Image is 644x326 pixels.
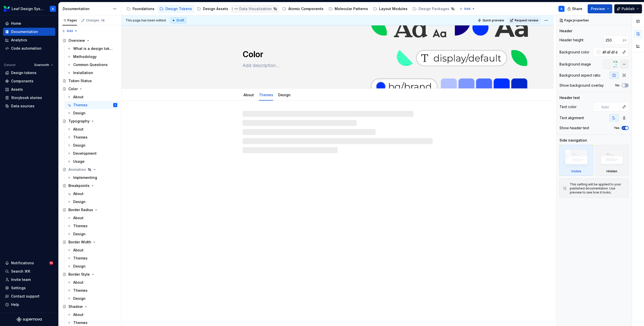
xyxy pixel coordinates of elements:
[464,7,470,11] span: Add
[195,5,230,13] a: Design Assets
[60,238,119,246] a: Border Width
[65,311,119,319] a: About
[73,46,115,51] div: What is a design token?
[125,5,156,13] a: Foundations
[278,93,291,97] a: Design
[73,199,86,204] div: Design
[60,270,119,278] a: Border Style
[622,6,635,11] span: Publish
[73,264,86,269] div: Design
[133,6,154,11] div: Foundations
[65,190,119,198] a: About
[17,317,42,322] svg: Supernova Logo
[11,302,19,307] div: Help
[68,183,90,188] div: Breakpoints
[68,119,90,124] div: Typography
[65,198,119,206] a: Design
[65,141,119,149] a: Design
[11,29,38,34] div: Documentation
[73,191,84,196] div: About
[65,109,119,117] a: Design
[242,48,432,60] textarea: Color
[73,248,84,253] div: About
[588,4,612,13] button: Preview
[3,267,55,275] button: Search ⌘K
[559,38,583,43] div: Header height
[73,151,97,156] div: Development
[276,89,293,100] div: Design
[65,222,119,230] a: Themes
[599,102,620,111] input: Auto
[65,254,119,262] a: Themes
[244,93,254,97] a: About
[259,93,273,97] a: Themes
[4,6,10,12] img: 6e787e26-f4c0-4230-8924-624fe4a2d214.png
[11,79,33,84] div: Components
[3,77,55,85] a: Components
[73,288,88,293] div: Themes
[60,166,119,174] a: Animation
[65,157,119,166] a: Usage
[65,133,119,141] a: Themes
[62,18,77,22] div: Pages
[559,62,591,67] div: Background image
[60,77,119,85] a: Token Status
[65,125,119,133] a: About
[73,175,97,180] div: Implementing
[3,276,55,284] a: Invite team
[52,7,54,11] div: A
[73,54,97,59] div: Methodology
[614,126,620,130] label: Yes
[34,63,49,67] span: Evernorth
[559,95,580,100] div: Header text
[3,36,55,44] a: Analytics
[68,304,83,309] div: Shadow
[73,256,88,261] div: Themes
[65,53,119,61] a: Methodology
[419,6,449,11] div: Design Packages
[65,61,119,69] a: Common Questions
[100,18,105,22] span: 14
[371,5,410,13] a: Layout Modules
[65,286,119,295] a: Themes
[559,104,577,109] div: Text color
[73,320,88,325] div: Themes
[614,4,642,13] button: Publish
[65,174,119,182] a: Implementing
[570,182,625,194] div: This setting will be applied to your published documentation. Use preview to see how it looks.
[458,5,477,12] button: Add
[60,117,119,125] a: Typography
[65,93,119,101] a: About
[73,111,86,116] div: Design
[3,94,55,102] a: Storybook stories
[11,38,27,43] div: Analytics
[508,17,541,24] button: Request review
[595,145,629,176] div: Hidden
[335,6,368,11] div: Molecular Patterns
[68,272,90,277] div: Border Style
[11,95,42,100] div: Storybook stories
[65,230,119,238] a: Design
[607,169,617,173] div: Hidden
[68,78,92,83] div: Token Status
[49,261,53,265] span: 10
[86,18,105,22] div: Changes
[60,206,119,214] a: Border Radius
[11,269,30,274] div: Search ⌘K
[280,5,326,13] a: Atomic Components
[559,50,589,55] div: Background color
[115,103,116,108] div: A
[171,17,186,23] div: Draft
[73,135,88,140] div: Themes
[126,18,167,22] span: This page has been edited.
[476,17,506,24] button: Quick preview
[73,232,86,237] div: Design
[559,83,604,88] div: Show background overlay
[73,62,108,67] div: Common Questions
[559,125,589,131] div: Show header text
[559,73,600,78] div: Background aspect ratio
[231,5,279,13] a: Data Visualization
[1,3,57,14] button: Leaf Design SystemA
[73,127,84,132] div: About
